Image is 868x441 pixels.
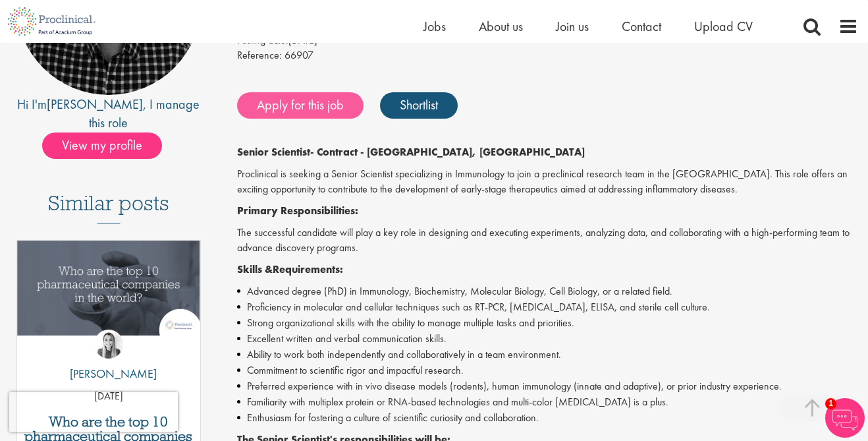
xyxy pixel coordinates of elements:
[237,48,282,63] label: Reference:
[237,410,859,426] li: Enthusiasm for fostering a culture of scientific curiosity and collaboration.
[380,92,458,119] a: Shortlist
[310,145,585,159] strong: - Contract - [GEOGRAPHIC_DATA], [GEOGRAPHIC_DATA]
[285,48,313,62] span: 66907
[17,389,200,404] p: [DATE]
[237,378,859,394] li: Preferred experience with in vivo disease models (rodents), human immunology (innate and adaptive...
[42,132,162,159] span: View my profile
[237,299,859,315] li: Proficiency in molecular and cellular techniques such as RT-PCR, [MEDICAL_DATA], ELISA, and steri...
[237,204,358,218] strong: Primary Responsibilities:
[48,192,169,223] h3: Similar posts
[237,283,859,299] li: Advanced degree (PhD) in Immunology, Biochemistry, Molecular Biology, Cell Biology, or a related ...
[42,135,175,152] a: View my profile
[237,167,859,197] p: Proclinical is seeking a Senior Scientist specializing in Immunology to join a preclinical resear...
[60,365,157,382] p: [PERSON_NAME]
[237,394,859,410] li: Familiarity with multiplex protein or RNA-based technologies and multi-color [MEDICAL_DATA] is a ...
[694,18,753,35] a: Upload CV
[237,92,364,119] a: Apply for this job
[237,363,859,378] li: Commitment to scientific rigor and impactful research.
[237,331,859,347] li: Excellent written and verbal communication skills.
[17,241,200,336] img: Top 10 pharmaceutical companies in the world 2025
[273,262,343,276] strong: Requirements:
[622,18,661,35] a: Contact
[17,241,200,357] a: Link to a post
[825,398,865,438] img: Chatbot
[825,398,836,409] span: 1
[237,315,859,331] li: Strong organizational skills with the ability to manage multiple tasks and priorities.
[47,96,143,113] a: [PERSON_NAME]
[9,392,178,432] iframe: reCAPTCHA
[237,347,859,363] li: Ability to work both independently and collaboratively in a team environment.
[60,330,157,389] a: Hannah Burke [PERSON_NAME]
[237,225,859,256] p: The successful candidate will play a key role in designing and executing experiments, analyzing d...
[10,95,207,132] div: Hi I'm , I manage this role
[423,18,446,35] a: Jobs
[237,262,273,276] strong: Skills &
[94,330,123,359] img: Hannah Burke
[556,18,589,35] a: Join us
[479,18,523,35] a: About us
[237,33,288,47] span: Posting date:
[237,145,310,159] strong: Senior Scientist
